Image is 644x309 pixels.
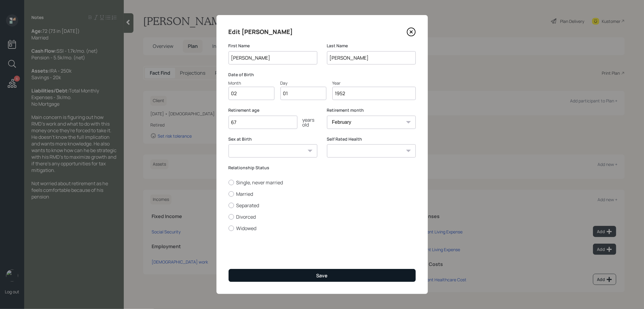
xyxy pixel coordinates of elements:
[280,80,326,86] div: Day
[229,80,274,86] div: Month
[229,43,317,49] label: First Name
[229,165,416,171] label: Relationship Status
[229,107,317,113] label: Retirement age
[327,136,416,142] label: Self Rated Health
[229,214,416,220] label: Divorced
[332,87,416,100] input: Year
[316,272,328,279] div: Save
[229,202,416,209] label: Separated
[229,179,416,186] label: Single, never married
[280,87,326,100] input: Day
[229,72,416,78] label: Date of Birth
[229,87,274,100] input: Month
[229,136,317,142] label: Sex at Birth
[332,80,416,86] div: Year
[229,269,416,282] button: Save
[327,107,416,113] label: Retirement month
[297,117,317,127] div: years old
[229,225,416,232] label: Widowed
[229,27,293,37] h4: Edit [PERSON_NAME]
[327,43,416,49] label: Last Name
[229,191,416,197] label: Married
